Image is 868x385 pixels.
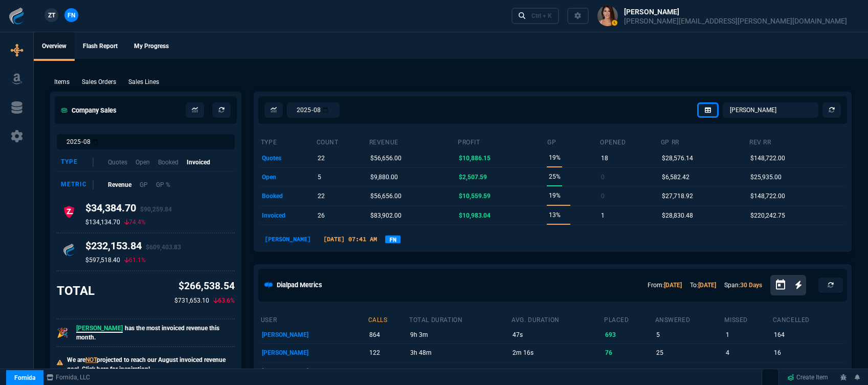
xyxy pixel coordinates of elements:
p: $597,518.40 [85,256,120,264]
span: FN [68,11,75,20]
a: [DATE] [698,282,716,289]
p: Sales Lines [128,77,159,87]
div: Type [61,158,94,167]
p: 0 [774,364,843,378]
p: 19% [549,188,561,203]
p: GP [140,180,148,189]
p: 16 [774,346,843,360]
p: $220,242.75 [750,208,785,223]
p: $56,656.00 [370,151,402,165]
th: answered [655,312,724,326]
p: $9,880.00 [370,170,398,184]
a: [DATE] [664,282,682,289]
p: $27,718.92 [662,189,693,203]
p: 76 [605,346,653,360]
p: $83,902.00 [370,208,402,223]
a: My Progress [126,32,177,61]
h4: $34,384.70 [85,202,172,218]
p: $28,576.14 [662,151,693,165]
th: revenue [369,134,457,148]
p: 13% [549,208,561,222]
p: 37 [726,364,771,378]
a: msbcCompanyName [43,373,93,382]
p: 15m 38s [513,364,602,378]
p: 9h 3m [410,328,509,342]
p: Span: [724,281,762,290]
p: 5 [656,328,723,342]
th: avg. duration [511,312,604,326]
button: Open calendar [774,277,795,292]
a: FN [385,236,400,243]
a: 30 Days [740,282,762,289]
p: 18 [601,151,608,165]
a: Flash Report [75,32,126,61]
p: To: [690,281,716,290]
th: calls [368,312,409,326]
p: 5 [318,170,321,184]
p: 122 [369,346,407,360]
th: user [260,312,368,326]
p: [PERSON_NAME] [262,364,366,378]
a: Create Item [783,370,832,385]
p: 26 [318,208,325,223]
p: $148,722.00 [750,151,785,165]
p: $56,656.00 [370,189,402,203]
p: $10,983.04 [459,208,491,223]
p: [PERSON_NAME] [262,328,366,342]
p: [DATE] 07:41 AM [319,234,381,244]
span: $609,403.83 [146,244,181,251]
p: $2,507.59 [459,170,487,184]
p: $25,935.00 [750,170,782,184]
p: 25 [656,346,723,360]
th: GP RR [660,134,749,148]
span: $90,259.84 [140,206,172,213]
p: 2m 16s [513,346,602,360]
p: $28,830.48 [662,208,693,223]
p: 19% [549,151,561,165]
p: GP % [156,180,170,189]
th: type [260,134,316,148]
p: $134,134.70 [85,218,120,226]
p: 1 [601,208,605,223]
p: 22 [318,151,325,165]
p: $10,559.59 [459,189,491,203]
p: 29 [656,364,723,378]
div: Ctrl + K [531,12,552,20]
th: opened [599,134,660,148]
td: quotes [260,148,316,167]
th: placed [604,312,655,326]
p: 0 [601,170,605,184]
p: 16 [605,364,653,378]
th: Profit [457,134,547,148]
p: $731,653.10 [174,296,209,305]
h5: Dialpad Metrics [277,280,322,290]
a: Overview [34,32,75,61]
div: Metric [61,180,94,189]
span: ZT [48,11,55,20]
p: 63.6% [213,296,235,305]
p: Items [54,77,70,87]
h4: $232,153.84 [85,240,181,256]
td: open [260,167,316,186]
p: 1 [726,328,771,342]
p: has the most invoiced revenue this month. [76,324,235,342]
p: 864 [369,328,407,342]
p: [PERSON_NAME] [262,346,366,360]
p: 164 [774,328,843,342]
span: NOT [85,356,97,363]
p: $6,582.42 [662,170,689,184]
th: Rev RR [749,134,845,148]
p: $148,722.00 [750,189,785,203]
p: [PERSON_NAME] [260,234,315,244]
h3: TOTAL [57,283,95,298]
p: Sales Orders [82,77,116,87]
p: 25% [549,169,561,184]
td: invoiced [260,206,316,225]
p: 82 [369,364,407,378]
p: Revenue [108,180,131,189]
p: Quotes [108,158,127,167]
p: $266,538.54 [174,279,235,294]
p: Booked [158,158,179,167]
p: We are projected to reach our August invoiced revenue goal. Click here for inspiration! [67,355,235,374]
p: Open [136,158,150,167]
